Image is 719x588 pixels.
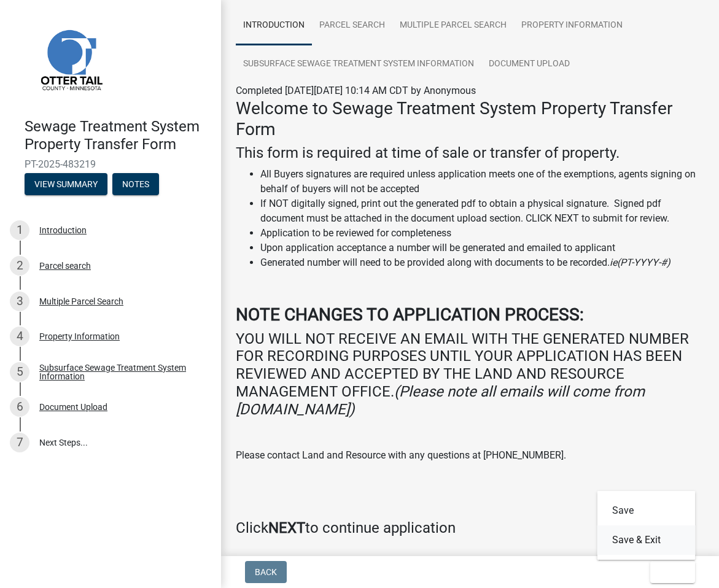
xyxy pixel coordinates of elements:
a: Subsurface Sewage Treatment System Information [236,45,481,84]
div: 4 [10,327,29,346]
span: Back [255,567,277,577]
a: Property Information [514,6,630,45]
div: 7 [10,433,29,452]
button: Save & Exit [597,525,696,555]
div: Parcel search [39,261,91,270]
a: Document Upload [481,45,577,84]
span: PT-2025-483219 [25,158,196,170]
span: Exit [660,567,678,577]
div: Exit [597,491,696,560]
div: 1 [10,220,29,240]
h4: Click to continue application [236,519,704,537]
li: Generated number will need to be provided along with documents to be recorded. [260,255,704,270]
i: (Please note all emails will come from [DOMAIN_NAME]) [236,383,645,418]
button: Exit [650,561,695,583]
li: If NOT digitally signed, print out the generated pdf to obtain a physical signature. Signed pdf d... [260,196,704,226]
img: Otter Tail County, Minnesota [25,13,117,105]
a: Parcel search [312,6,392,45]
div: Document Upload [39,403,107,411]
h3: Welcome to Sewage Treatment System Property Transfer Form [236,98,704,139]
strong: NOTE CHANGES TO APPLICATION PROCESS: [236,304,584,325]
h4: This form is required at time of sale or transfer of property. [236,144,704,162]
div: Introduction [39,226,87,234]
i: ie(PT-YYYY-#) [610,257,670,268]
button: View Summary [25,173,107,195]
h4: Sewage Treatment System Property Transfer Form [25,118,211,153]
div: 3 [10,292,29,311]
span: Completed [DATE][DATE] 10:14 AM CDT by Anonymous [236,85,476,96]
a: Introduction [236,6,312,45]
wm-modal-confirm: Notes [112,180,159,190]
p: Please contact Land and Resource with any questions at [PHONE_NUMBER]. [236,448,704,463]
div: 5 [10,362,29,382]
div: 2 [10,256,29,276]
div: 6 [10,397,29,417]
button: Save [597,496,696,525]
div: Subsurface Sewage Treatment System Information [39,363,201,381]
div: Property Information [39,332,120,341]
button: Back [245,561,287,583]
li: All Buyers signatures are required unless application meets one of the exemptions, agents signing... [260,167,704,196]
strong: NEXT [268,519,305,536]
li: Application to be reviewed for completeness [260,226,704,241]
h4: YOU WILL NOT RECEIVE AN EMAIL WITH THE GENERATED NUMBER FOR RECORDING PURPOSES UNTIL YOUR APPLICA... [236,330,704,419]
li: Upon application acceptance a number will be generated and emailed to applicant [260,241,704,255]
button: Notes [112,173,159,195]
a: Multiple Parcel Search [392,6,514,45]
div: Multiple Parcel Search [39,297,123,306]
wm-modal-confirm: Summary [25,180,107,190]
